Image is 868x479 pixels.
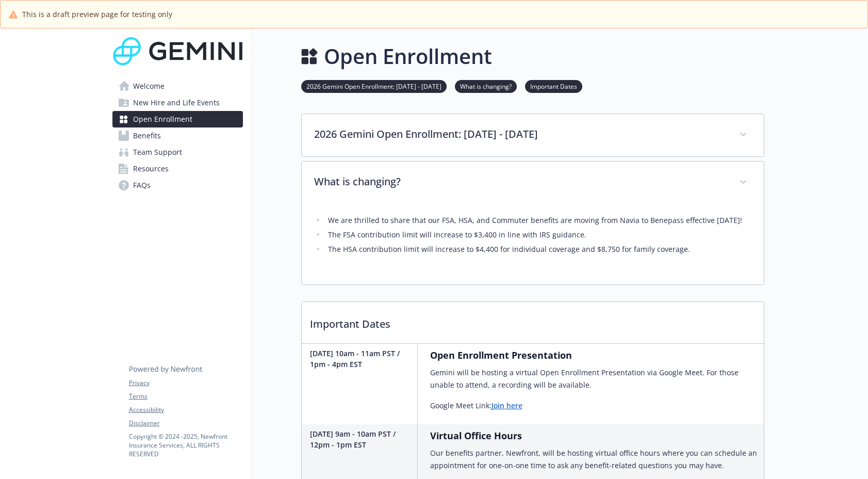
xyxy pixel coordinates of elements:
[430,429,522,442] strong: Virtual Office Hours
[22,9,172,20] span: This is a draft preview page for testing only
[325,229,751,241] li: The FSA contribution limit will increase to $3,400 in line with IRS guidance.
[133,94,220,111] span: New Hire and Life Events
[133,127,161,144] span: Benefits
[430,447,760,472] p: Our benefits partner, Newfront, will be hosting virtual office hours where you can schedule an ap...
[112,161,243,177] a: Resources
[301,81,447,91] a: 2026 Gemini Open Enrollment: [DATE] - [DATE]
[112,94,243,111] a: New Hire and Life Events
[302,302,764,340] p: Important Dates
[112,78,243,94] a: Welcome
[430,349,572,361] strong: Open Enrollment Presentation
[525,81,582,91] a: Important Dates
[310,428,413,450] p: [DATE] 9am - 10am PST / 12pm - 1pm EST
[310,348,413,370] p: [DATE] 10am - 11am PST / 1pm - 4pm EST
[112,177,243,194] a: FAQs
[455,81,517,91] a: What is changing?
[129,405,242,414] a: Accessibility
[430,400,760,412] p: Google Meet Link:
[302,204,764,284] div: What is changing?
[112,127,243,144] a: Benefits
[325,214,751,227] li: We are thrilled to share that our FSA, HSA, and Commuter benefits are moving from Navia to Benepa...
[112,111,243,127] a: Open Enrollment
[129,419,242,428] a: Disclaimer
[302,114,764,156] div: 2026 Gemini Open Enrollment: [DATE] - [DATE]
[129,392,242,401] a: Terms
[492,401,522,410] a: Join here
[133,161,169,177] span: Resources
[314,126,727,142] p: 2026 Gemini Open Enrollment: [DATE] - [DATE]
[302,162,764,204] div: What is changing?
[112,144,243,161] a: Team Support
[325,243,751,256] li: The HSA contribution limit will increase to $4,400 for individual coverage and $8,750 for family ...
[324,41,492,72] h1: Open Enrollment
[133,78,165,94] span: Welcome
[133,177,151,194] span: FAQs
[133,144,182,161] span: Team Support
[129,432,242,458] p: Copyright © 2024 - 2025 , Newfront Insurance Services, ALL RIGHTS RESERVED
[430,366,760,391] p: Gemini will be hosting a virtual Open Enrollment Presentation via Google Meet. For those unable t...
[133,111,192,127] span: Open Enrollment
[129,378,242,388] a: Privacy
[314,174,727,189] p: What is changing?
